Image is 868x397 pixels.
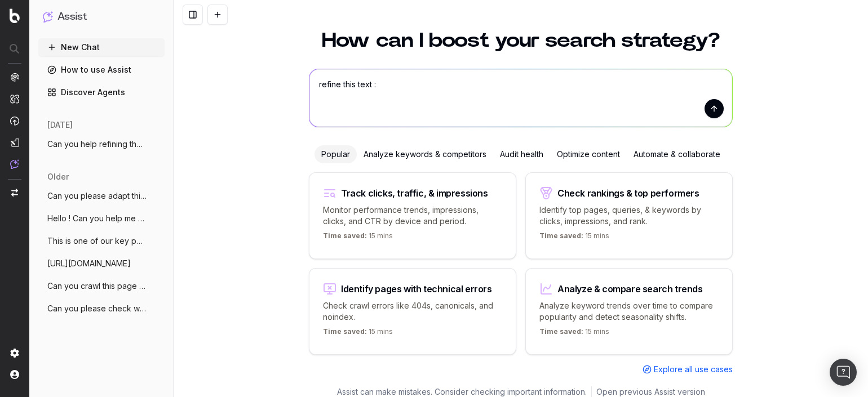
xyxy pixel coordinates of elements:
button: Assist [43,9,160,25]
button: [URL][DOMAIN_NAME] [38,255,165,273]
h1: How can I boost your search strategy? [309,30,733,51]
img: Switch project [11,189,18,197]
p: Check crawl errors like 404s, canonicals, and noindex. [323,300,502,323]
p: 15 mins [323,327,393,341]
img: Botify logo [10,8,20,23]
span: [DATE] [47,119,73,131]
p: Identify top pages, queries, & keywords by clicks, impressions, and rank. [539,204,719,227]
p: 15 mins [539,231,609,245]
span: older [47,171,69,182]
img: Assist [10,159,19,169]
button: This is one of our key pages. Can you ch [38,232,165,250]
span: Can you please check what are the top ke [47,303,147,314]
div: Track clicks, traffic, & impressions [341,189,488,198]
button: Can you help refining these text ? Page [38,135,165,153]
span: Hello ! Can you help me write meta data [47,213,147,224]
span: [URL][DOMAIN_NAME] [47,258,131,269]
img: Analytics [10,73,19,82]
img: Setting [10,349,19,358]
span: Explore all use cases [654,364,733,375]
p: 15 mins [539,327,609,341]
span: Can you crawl this page and give me the [47,280,147,292]
p: Monitor performance trends, impressions, clicks, and CTR by device and period. [323,204,502,227]
div: Audit health [493,145,550,163]
div: Identify pages with technical errors [341,284,492,293]
div: Analyze & compare search trends [557,284,703,293]
h1: Assist [57,9,87,25]
img: Studio [10,138,19,147]
span: Time saved: [323,327,367,336]
textarea: refine this text : [309,69,732,127]
img: Assist [43,11,53,22]
div: Check rankings & top performers [557,189,699,198]
button: Can you crawl this page and give me the [38,277,165,295]
span: Time saved: [539,327,583,336]
a: Explore all use cases [643,364,733,375]
span: Can you help refining these text ? Page [47,139,147,150]
a: How to use Assist [38,61,165,79]
span: Can you please adapt this description fo [47,190,147,202]
div: Analyze keywords & competitors [357,145,493,163]
button: Can you please adapt this description fo [38,187,165,205]
button: New Chat [38,38,165,56]
button: Can you please check what are the top ke [38,300,165,318]
p: Analyze keyword trends over time to compare popularity and detect seasonality shifts. [539,300,719,323]
div: Open Intercom Messenger [830,359,857,386]
span: Time saved: [323,231,367,240]
span: This is one of our key pages. Can you ch [47,235,147,247]
button: Hello ! Can you help me write meta data [38,209,165,228]
img: Activation [10,116,19,126]
p: 15 mins [323,231,393,245]
a: Discover Agents [38,83,165,101]
div: Popular [315,145,357,163]
div: Optimize content [550,145,627,163]
img: My account [10,370,19,379]
span: Time saved: [539,231,583,240]
img: Intelligence [10,94,19,104]
div: Automate & collaborate [627,145,727,163]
